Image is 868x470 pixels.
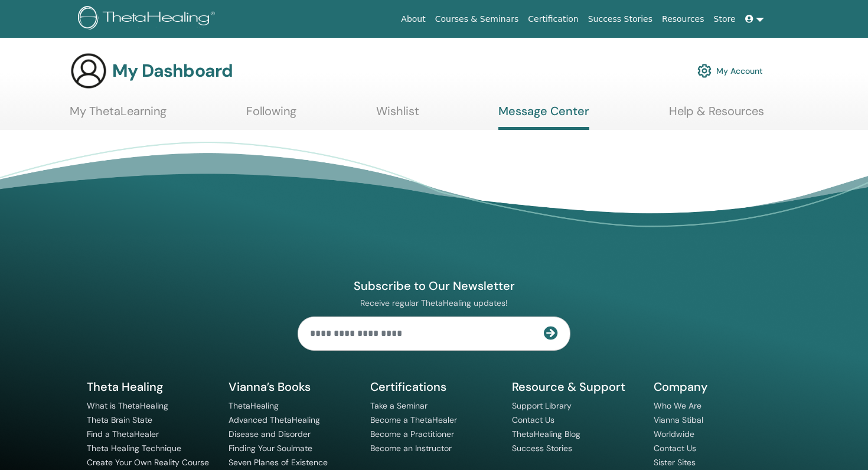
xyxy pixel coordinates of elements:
h4: Subscribe to Our Newsletter [298,278,570,293]
p: Receive regular ThetaHealing updates! [298,298,570,308]
h5: Resource & Support [512,379,639,394]
a: Seven Planes of Existence [229,457,328,468]
a: Become a ThetaHealer [370,414,457,425]
a: Resources [657,8,709,30]
a: Message Center [498,104,589,130]
img: generic-user-icon.jpg [70,52,107,90]
a: Sister Sites [654,457,696,468]
a: Help & Resources [669,104,764,127]
a: Success Stories [583,8,657,30]
a: Support Library [512,400,572,411]
a: ThetaHealing [229,400,279,411]
a: ThetaHealing Blog [512,429,580,439]
a: Become an Instructor [370,443,452,453]
a: About [396,8,430,30]
a: Advanced ThetaHealing [229,414,320,425]
a: What is ThetaHealing [87,400,168,411]
a: Store [709,8,740,30]
h5: Theta Healing [87,379,214,394]
h5: Company [654,379,781,394]
a: Contact Us [654,443,696,453]
a: Find a ThetaHealer [87,429,159,439]
a: Contact Us [512,414,554,425]
img: cog.svg [697,61,712,81]
a: Wishlist [376,104,419,127]
a: My ThetaLearning [70,104,167,127]
a: Theta Brain State [87,414,152,425]
a: Following [246,104,296,127]
a: Become a Practitioner [370,429,454,439]
a: Success Stories [512,443,572,453]
a: Who We Are [654,400,701,411]
a: Create Your Own Reality Course [87,457,209,468]
a: Finding Your Soulmate [229,443,312,453]
h5: Certifications [370,379,498,394]
a: Courses & Seminars [430,8,524,30]
a: Theta Healing Technique [87,443,181,453]
a: Disease and Disorder [229,429,311,439]
a: Vianna Stibal [654,414,703,425]
h3: My Dashboard [112,60,233,81]
a: Take a Seminar [370,400,428,411]
h5: Vianna’s Books [229,379,356,394]
a: Certification [523,8,583,30]
a: My Account [697,58,763,84]
a: Worldwide [654,429,694,439]
img: logo.png [78,6,219,32]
